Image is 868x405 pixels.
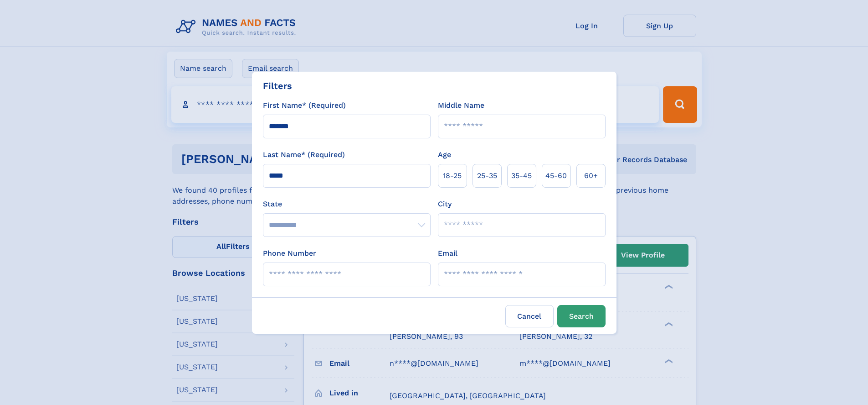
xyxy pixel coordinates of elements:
span: 35‑45 [511,170,532,181]
label: Email [438,248,457,259]
label: City [438,199,452,210]
label: Cancel [505,305,554,327]
span: 25‑35 [477,170,497,181]
span: 60+ [584,170,598,181]
span: 45‑60 [545,170,567,181]
span: 18‑25 [443,170,462,181]
label: Last Name* (Required) [263,149,345,160]
label: Phone Number [263,248,316,259]
label: State [263,199,431,210]
label: Middle Name [438,100,484,111]
div: Filters [263,79,292,93]
button: Search [557,305,606,327]
label: Age [438,149,451,160]
label: First Name* (Required) [263,100,346,111]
